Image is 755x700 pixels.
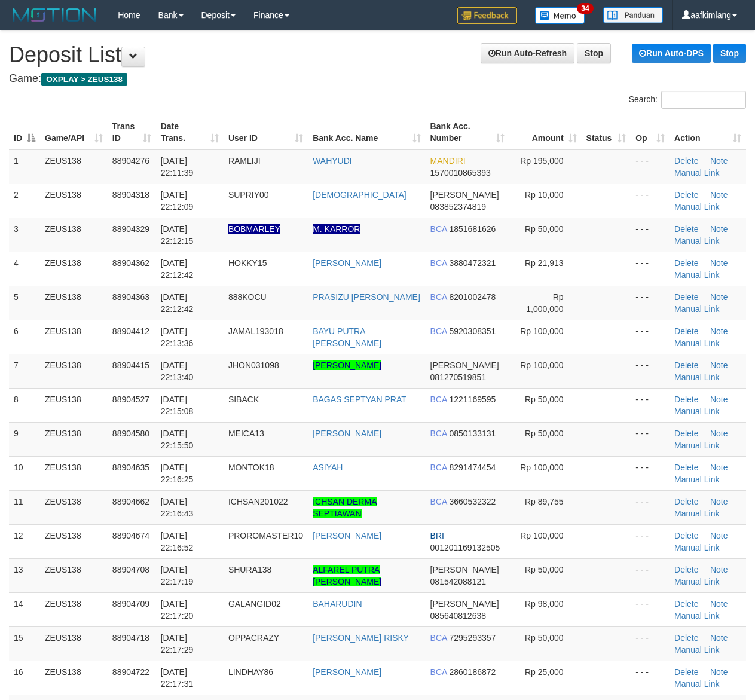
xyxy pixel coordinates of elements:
[449,258,496,268] span: Copy 3880472321 to clipboard
[228,531,303,540] span: PROROMASTER10
[40,320,108,354] td: ZEUS138
[449,326,496,336] span: Copy 5920308351 to clipboard
[228,497,288,506] span: ICHSAN201022
[710,497,728,506] a: Note
[313,565,381,586] a: ALFAREL PUTRA [PERSON_NAME]
[313,531,381,540] a: [PERSON_NAME]
[430,360,499,370] span: [PERSON_NAME]
[631,184,670,218] td: - - -
[228,258,267,268] span: HOKKY15
[710,599,728,609] a: Note
[228,565,271,574] span: SHURA138
[631,422,670,456] td: - - -
[9,456,40,490] td: 10
[161,395,194,416] span: [DATE] 22:15:08
[674,543,720,552] a: Manual Link
[112,224,149,234] span: 88904329
[161,497,194,518] span: [DATE] 22:16:43
[710,565,728,574] a: Note
[40,456,108,490] td: ZEUS138
[525,667,564,677] span: Rp 25,000
[313,156,352,166] a: WAHYUDI
[40,558,108,592] td: ZEUS138
[108,115,156,149] th: Trans ID: activate to sort column ascending
[41,73,127,86] span: OXPLAY > ZEUS138
[674,577,720,586] a: Manual Link
[228,292,267,302] span: 888KOCU
[449,463,496,472] span: Copy 8291474454 to clipboard
[631,252,670,286] td: - - -
[520,326,563,336] span: Rp 100,000
[631,558,670,592] td: - - -
[631,456,670,490] td: - - -
[430,667,447,677] span: BCA
[313,667,381,677] a: [PERSON_NAME]
[674,326,698,336] a: Delete
[40,626,108,661] td: ZEUS138
[40,184,108,218] td: ZEUS138
[631,149,670,184] td: - - -
[161,463,194,484] span: [DATE] 22:16:25
[449,667,496,677] span: Copy 2860186872 to clipboard
[674,667,698,677] a: Delete
[430,258,447,268] span: BCA
[9,115,40,149] th: ID: activate to sort column descending
[710,190,728,200] a: Note
[577,43,611,63] a: Stop
[674,168,720,178] a: Manual Link
[674,258,698,268] a: Delete
[710,463,728,472] a: Note
[156,115,224,149] th: Date Trans.: activate to sort column ascending
[112,497,149,506] span: 88904662
[430,599,499,609] span: [PERSON_NAME]
[9,184,40,218] td: 2
[161,326,194,348] span: [DATE] 22:13:36
[520,463,563,472] span: Rp 100,000
[40,354,108,388] td: ZEUS138
[161,190,194,212] span: [DATE] 22:12:09
[632,44,711,63] a: Run Auto-DPS
[430,202,486,212] span: Copy 083852374819 to clipboard
[674,463,698,472] a: Delete
[674,475,720,484] a: Manual Link
[40,388,108,422] td: ZEUS138
[40,422,108,456] td: ZEUS138
[674,236,720,246] a: Manual Link
[674,497,698,506] a: Delete
[313,463,343,472] a: ASIYAH
[631,286,670,320] td: - - -
[9,43,746,67] h1: Deposit List
[449,395,496,404] span: Copy 1221169595 to clipboard
[313,360,381,370] a: [PERSON_NAME]
[631,115,670,149] th: Op: activate to sort column ascending
[631,661,670,695] td: - - -
[228,326,283,336] span: JAMAL193018
[535,7,585,24] img: Button%20Memo.svg
[9,388,40,422] td: 8
[9,558,40,592] td: 13
[40,252,108,286] td: ZEUS138
[525,599,564,609] span: Rp 98,000
[313,599,362,609] a: BAHARUDIN
[674,395,698,404] a: Delete
[674,441,720,450] a: Manual Link
[710,156,728,166] a: Note
[112,531,149,540] span: 88904674
[228,463,274,472] span: MONTOK18
[112,633,149,643] span: 88904718
[710,531,728,540] a: Note
[161,599,194,620] span: [DATE] 22:17:20
[9,218,40,252] td: 3
[449,429,496,438] span: Copy 0850133131 to clipboard
[161,429,194,450] span: [DATE] 22:15:50
[228,360,279,370] span: JHON031098
[525,497,564,506] span: Rp 89,755
[40,115,108,149] th: Game/API: activate to sort column ascending
[40,661,108,695] td: ZEUS138
[430,565,499,574] span: [PERSON_NAME]
[525,395,564,404] span: Rp 50,000
[228,429,264,438] span: MEICA13
[430,429,447,438] span: BCA
[520,531,563,540] span: Rp 100,000
[161,258,194,280] span: [DATE] 22:12:42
